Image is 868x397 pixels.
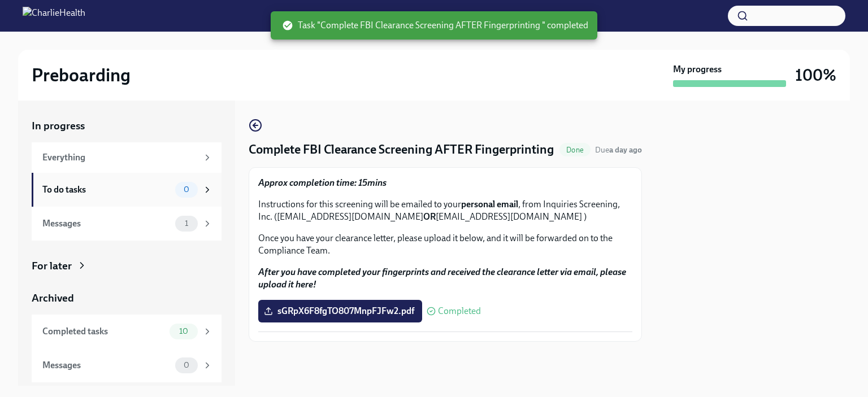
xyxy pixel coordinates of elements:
a: Messages0 [32,348,222,382]
span: 0 [177,361,196,369]
span: Done [559,146,591,154]
a: Messages1 [32,207,222,241]
img: CharlieHealth [23,7,85,25]
strong: personal email [461,199,518,210]
strong: My progress [673,63,722,76]
span: Completed [438,307,481,316]
label: sGRpX6F8fgTO807MnpFJFw2.pdf [258,300,422,322]
h4: Complete FBI Clearance Screening AFTER Fingerprinting [249,141,554,158]
a: Everything [32,142,222,173]
span: sGRpX6F8fgTO807MnpFJFw2.pdf [266,306,414,317]
span: Due [595,145,642,155]
div: Messages [42,217,171,230]
div: To do tasks [42,184,171,196]
a: To do tasks0 [32,173,222,207]
span: 1 [178,219,195,228]
div: Messages [42,359,171,372]
a: Completed tasks10 [32,315,222,348]
span: September 7th, 2025 08:00 [595,145,642,155]
strong: Approx completion time: 15mins [258,177,387,188]
a: In progress [32,119,222,133]
strong: OR [423,211,436,222]
span: 10 [172,327,195,335]
span: Task "Complete FBI Clearance Screening AFTER Fingerprinting " completed [282,19,588,32]
strong: After you have completed your fingerprints and received the clearance letter via email, please up... [258,267,626,290]
div: For later [32,259,72,273]
h2: Preboarding [32,64,131,86]
a: Archived [32,291,222,306]
span: 0 [177,185,196,194]
h3: 100% [795,65,836,85]
strong: a day ago [609,145,642,155]
div: Completed tasks [42,325,165,338]
p: Instructions for this screening will be emailed to your , from Inquiries Screening, Inc. ([EMAIL_... [258,198,632,223]
p: Once you have your clearance letter, please upload it below, and it will be forwarded on to the C... [258,232,632,257]
a: For later [32,259,222,273]
div: Everything [42,151,198,164]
